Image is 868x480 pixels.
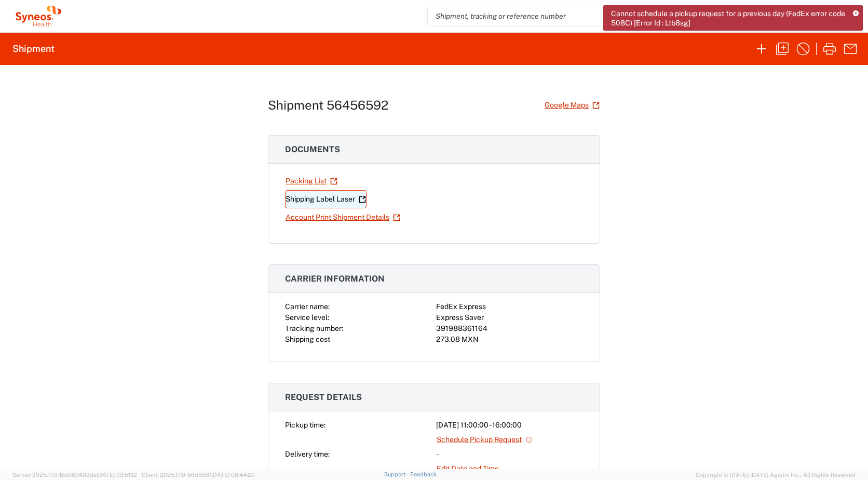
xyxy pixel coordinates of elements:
span: Server: 2025.17.0-16a969492de [12,472,137,478]
div: Express Saver [436,312,583,323]
span: Request details [285,392,362,402]
a: Schedule Pickup Request [436,431,533,449]
a: Google Maps [544,96,600,114]
a: Packing List [285,172,338,190]
a: Edit Date and Time [436,460,499,478]
span: Carrier name: [285,302,330,311]
span: Shipping cost [285,335,330,343]
span: [DATE] 09:51:12 [97,472,137,478]
span: Carrier information [285,274,385,284]
span: Tracking number: [285,324,343,332]
span: Documents [285,144,340,154]
a: Shipping Label Laser [285,190,367,208]
div: FedEx Express [436,301,583,312]
span: Cannot schedule a pickup request for a previous day (FedEx error code 508C) [Error Id : Ltb8sg] [611,9,846,28]
h2: Shipment [12,43,55,55]
div: [DATE] 11:00:00 - 16:00:00 [436,420,583,431]
a: Feedback [410,471,437,477]
input: Shipment, tracking or reference number [428,6,697,26]
span: Copyright © [DATE]-[DATE] Agistix Inc., All Rights Reserved [696,470,856,479]
a: Account Print Shipment Details [285,208,401,226]
div: 391988361164 [436,323,583,334]
h1: Shipment 56456592 [268,98,388,113]
a: Support [384,471,410,477]
span: [DATE] 08:44:20 [211,472,255,478]
span: Client: 2025.17.0-5dd568f [142,472,255,478]
span: Service level: [285,313,329,322]
div: 273.08 MXN [436,334,583,345]
span: Delivery time: [285,450,330,458]
span: Pickup time: [285,421,325,429]
div: - [436,449,583,460]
